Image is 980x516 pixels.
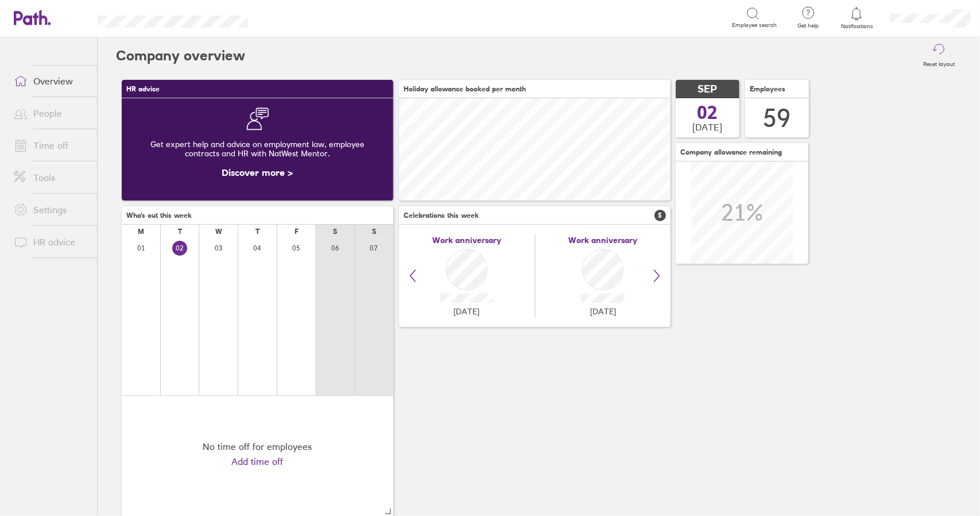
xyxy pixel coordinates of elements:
div: T [178,228,182,236]
span: Holiday allowance booked per month [404,85,526,93]
span: Notifications [838,23,876,30]
div: Get expert help and advice on employment law, employee contracts and HR with NatWest Mentor. [131,130,384,167]
span: SEP [698,83,718,95]
div: T [255,228,259,236]
span: Get help [789,22,827,29]
h2: Company overview [116,37,245,74]
button: Reset layout [916,37,962,74]
a: Tools [5,166,97,189]
a: Time off [5,134,97,157]
span: Employee search [732,22,777,29]
a: Notifications [838,6,876,30]
span: [DATE] [590,307,616,316]
span: Work anniversary [432,236,501,245]
span: Who's out this week [126,211,192,220]
span: HR advice [126,85,160,93]
span: 5 [654,210,666,221]
div: Search [279,12,308,22]
span: [DATE] [693,122,723,132]
a: Discover more > [222,167,293,178]
span: Company allowance remaining [680,148,782,156]
div: M [138,228,144,236]
div: S [333,228,337,236]
span: Employees [750,85,785,93]
span: Celebrations this week [404,211,479,220]
div: S [372,228,376,236]
div: W [215,228,222,236]
a: HR advice [5,230,97,253]
div: No time off for employees [203,441,312,452]
span: 02 [698,103,718,122]
a: Overview [5,70,97,93]
label: Reset layout [916,57,962,68]
div: F [295,228,299,236]
a: Add time off [232,456,284,467]
span: Work anniversary [568,236,637,245]
span: [DATE] [454,307,479,316]
a: People [5,102,97,125]
div: 59 [764,103,791,133]
a: Settings [5,198,97,221]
